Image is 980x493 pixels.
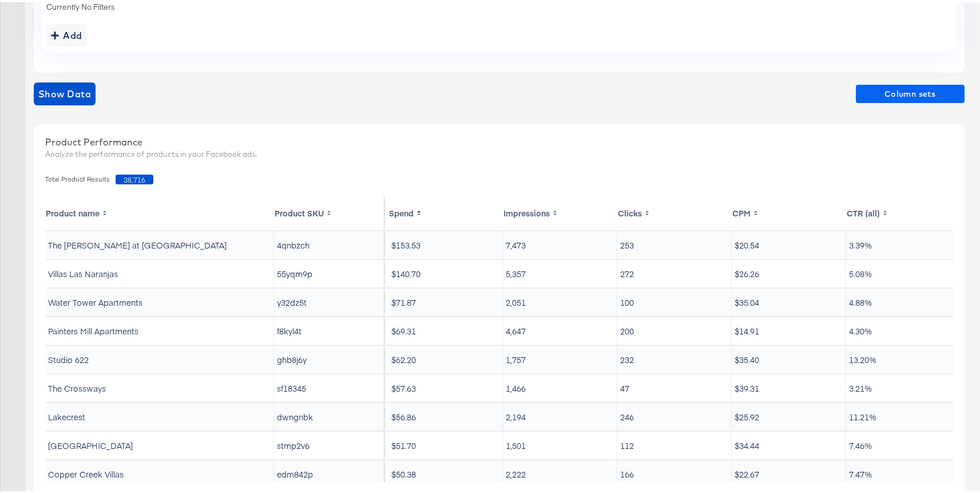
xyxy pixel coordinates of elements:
[388,372,503,400] td: $57.63
[846,229,961,257] td: 3.39%
[388,429,503,457] td: $51.70
[388,344,503,371] td: $62.20
[34,80,96,103] button: showdata
[732,401,846,428] td: $25.92
[388,258,503,285] td: $140.70
[503,286,617,314] td: 2,051
[45,286,274,314] td: Water Tower Apartments
[46,22,87,45] button: addbutton
[617,344,732,371] td: 232
[846,344,961,371] td: 13.20%
[38,84,91,100] span: Show Data
[503,344,617,371] td: 1,757
[45,372,274,400] td: The Crossways
[617,258,732,285] td: 272
[732,458,846,486] td: $22.67
[45,229,274,257] td: The [PERSON_NAME] at [GEOGRAPHIC_DATA]
[388,229,503,257] td: $153.53
[51,25,82,41] div: Add
[732,286,846,314] td: $35.04
[45,133,953,147] div: Product Performance
[274,286,384,314] td: y32dz5t
[274,401,384,428] td: dwngnbk
[846,315,961,342] td: 4.30%
[116,172,153,182] span: 38,716
[388,401,503,428] td: $56.86
[503,229,617,257] td: 7,473
[274,429,384,457] td: stmp2v6
[846,258,961,285] td: 5.08%
[732,194,846,228] th: Toggle SortBy
[274,372,384,400] td: sf18345
[617,372,732,400] td: 47
[732,372,846,400] td: $39.31
[503,372,617,400] td: 1,466
[732,315,846,342] td: $14.91
[274,315,384,342] td: f8kyl4t
[503,258,617,285] td: 5,357
[388,194,503,228] th: Toggle SortBy
[388,458,503,486] td: $50.38
[45,344,274,371] td: Studio 622
[45,147,953,157] div: Analyze the performance of products in your Facebook ads.
[274,458,384,486] td: edm842p
[388,315,503,342] td: $69.31
[503,429,617,457] td: 1,501
[45,429,274,457] td: [GEOGRAPHIC_DATA]
[617,458,732,486] td: 166
[856,82,965,101] button: Column sets
[846,401,961,428] td: 11.21%
[732,429,846,457] td: $34.44
[732,229,846,257] td: $20.54
[617,194,732,228] th: Toggle SortBy
[503,315,617,342] td: 4,647
[617,229,732,257] td: 253
[503,401,617,428] td: 2,194
[274,344,384,371] td: ghb8j6y
[617,315,732,342] td: 200
[274,229,384,257] td: 4qnbzch
[45,172,116,182] span: Total Product Results
[846,458,961,486] td: 7.47%
[732,258,846,285] td: $26.26
[45,194,274,228] th: Toggle SortBy
[274,194,384,228] th: Toggle SortBy
[45,315,274,342] td: Painters Mill Apartments
[617,286,732,314] td: 100
[274,258,384,285] td: 55yqm9p
[45,458,274,486] td: Copper Creek Villas
[617,401,732,428] td: 246
[503,458,617,486] td: 2,222
[846,286,961,314] td: 4.88%
[388,286,503,314] td: $71.87
[45,258,274,285] td: Villas Las Naranjas
[503,194,617,228] th: Toggle SortBy
[732,344,846,371] td: $35.40
[617,429,732,457] td: 112
[846,429,961,457] td: 7.46%
[846,194,961,228] th: Toggle SortBy
[45,401,274,428] td: Lakecrest
[860,85,960,99] span: Column sets
[846,372,961,400] td: 3.21%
